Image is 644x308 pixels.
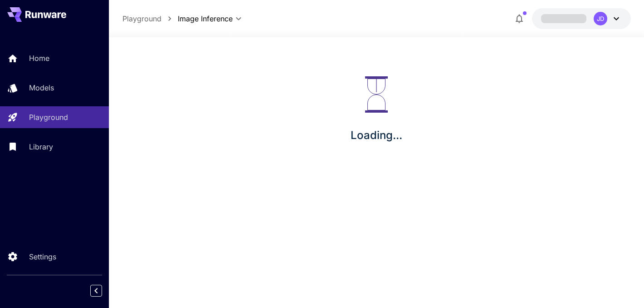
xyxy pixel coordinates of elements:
[29,141,53,152] p: Library
[29,112,68,123] p: Playground
[90,285,102,297] button: Collapse sidebar
[97,283,109,299] div: Collapse sidebar
[29,82,54,93] p: Models
[122,13,178,24] nav: breadcrumb
[532,8,631,29] button: JD
[29,251,56,262] p: Settings
[351,127,402,144] p: Loading...
[178,13,233,24] span: Image Inference
[29,53,49,64] p: Home
[122,13,161,24] a: Playground
[594,12,607,25] div: JD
